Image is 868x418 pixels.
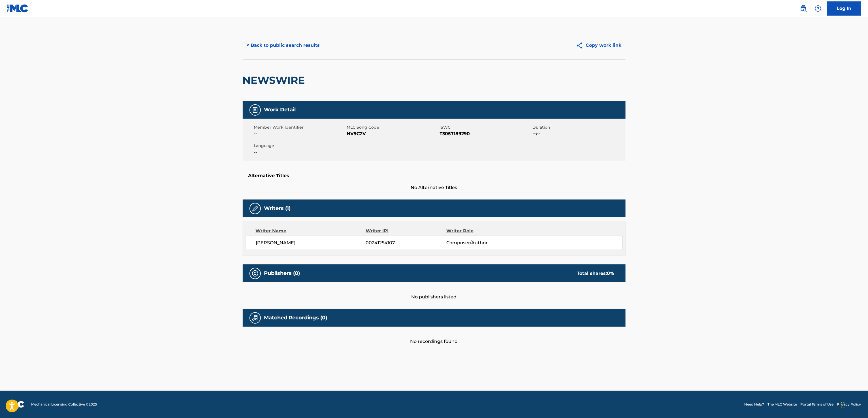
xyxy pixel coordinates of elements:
span: [PERSON_NAME] [256,239,366,246]
img: logo [7,401,24,408]
button: Copy work link [572,38,626,52]
img: Work Detail [252,107,259,113]
span: Member Work Identifier [254,124,346,130]
img: Publishers [252,270,259,277]
iframe: Chat Widget [840,391,868,418]
div: Writer IPI [366,228,446,234]
div: No recordings found [243,327,626,345]
a: Log In [827,1,861,16]
h2: NEWSWIRE [243,74,308,87]
span: -- [254,149,346,156]
div: Total shares: [577,270,614,277]
span: 00241254107 [366,239,446,246]
h5: Publishers (0) [264,270,300,277]
button: < Back to public search results [243,38,324,52]
div: Help [812,3,824,14]
div: Writer Role [446,228,520,234]
span: NV9C2V [347,130,438,137]
span: --:-- [533,130,624,137]
h5: Alternative Titles [248,173,620,179]
a: Portal Terms of Use [801,402,834,407]
span: T3057189290 [440,130,531,137]
h5: Work Detail [264,107,296,113]
img: Matched Recordings [252,315,259,321]
h5: Matched Recordings (0) [264,315,327,321]
span: -- [254,130,346,137]
span: Composer/Author [446,239,520,246]
img: MLC Logo [7,4,29,12]
img: help [815,5,822,12]
span: MLC Song Code [347,124,438,130]
img: Writers [252,205,259,212]
div: No publishers listed [243,282,626,300]
img: Copy work link [576,42,586,49]
div: Writer Name [256,228,366,234]
span: Mechanical Licensing Collective © 2025 [31,402,97,407]
h5: Writers (1) [264,205,291,212]
span: Language [254,143,346,149]
span: ISWC [440,124,531,130]
span: No Alternative Titles [243,184,626,191]
span: 0 % [607,271,614,276]
a: The MLC Website [768,402,797,407]
div: Drag [841,396,845,413]
a: Need Help? [745,402,764,407]
a: Public Search [798,3,809,14]
span: Duration [533,124,624,130]
a: Privacy Policy [837,402,861,407]
img: search [800,5,807,12]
